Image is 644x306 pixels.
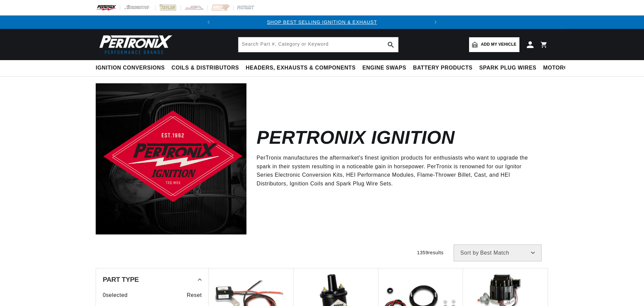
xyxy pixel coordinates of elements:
summary: Battery Products [410,60,476,76]
span: Motorcycle [543,64,583,72]
span: Coils & Distributors [172,64,239,72]
p: PerTronix manufactures the aftermarket's finest ignition products for enthusiasts who want to upg... [257,154,538,188]
span: Reset [187,291,202,300]
a: SHOP BEST SELLING IGNITION & EXHAUST [267,19,377,25]
h2: Pertronix Ignition [257,130,455,145]
span: Engine Swaps [362,64,406,72]
summary: Motorcycle [540,60,587,76]
div: Announcement [215,18,429,26]
summary: Headers, Exhausts & Components [242,60,359,76]
span: Part Type [103,276,139,283]
img: Pertronix Ignition [96,83,246,234]
span: 0 selected [103,291,128,300]
slideshow-component: Translation missing: en.sections.announcements.announcement_bar [79,15,565,29]
summary: Spark Plug Wires [476,60,540,76]
select: Sort by [454,245,542,261]
span: 1359 results [417,250,444,255]
a: Add my vehicle [469,37,519,52]
span: Add my vehicle [481,41,516,48]
span: Headers, Exhausts & Components [246,64,356,72]
span: Sort by [460,250,479,256]
summary: Engine Swaps [359,60,410,76]
summary: Coils & Distributors [168,60,242,76]
div: 1 of 2 [215,18,429,26]
span: Spark Plug Wires [479,64,536,72]
button: search button [383,37,398,52]
span: Battery Products [413,64,472,72]
button: Translation missing: en.sections.announcements.previous_announcement [202,15,215,29]
summary: Ignition Conversions [96,60,168,76]
img: Pertronix [96,33,173,56]
input: Search Part #, Category or Keyword [238,37,398,52]
button: Translation missing: en.sections.announcements.next_announcement [429,15,442,29]
span: Ignition Conversions [96,64,165,72]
